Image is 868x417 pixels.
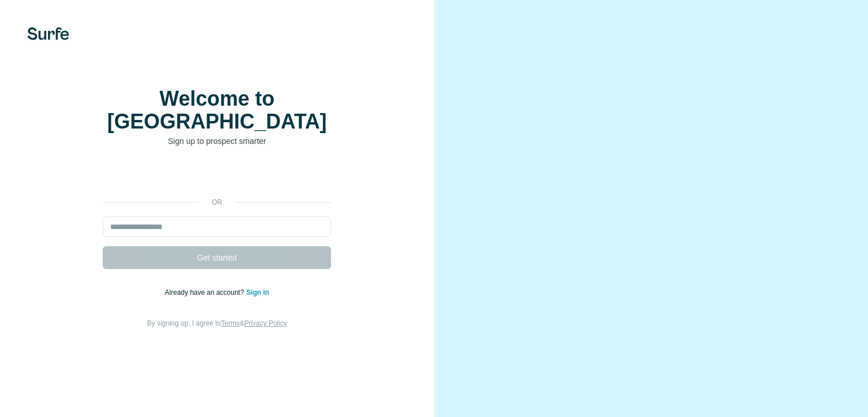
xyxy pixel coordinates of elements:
[247,288,269,296] a: Sign in
[244,319,287,327] a: Privacy Policy
[199,197,235,207] p: or
[103,135,331,147] p: Sign up to prospect smarter
[147,319,287,327] span: By signing up, I agree to &
[165,288,247,296] span: Already have an account?
[27,27,69,40] img: Surfe's logo
[103,87,331,133] h1: Welcome to [GEOGRAPHIC_DATA]
[97,164,337,189] iframe: Sign in with Google Button
[221,319,240,327] a: Terms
